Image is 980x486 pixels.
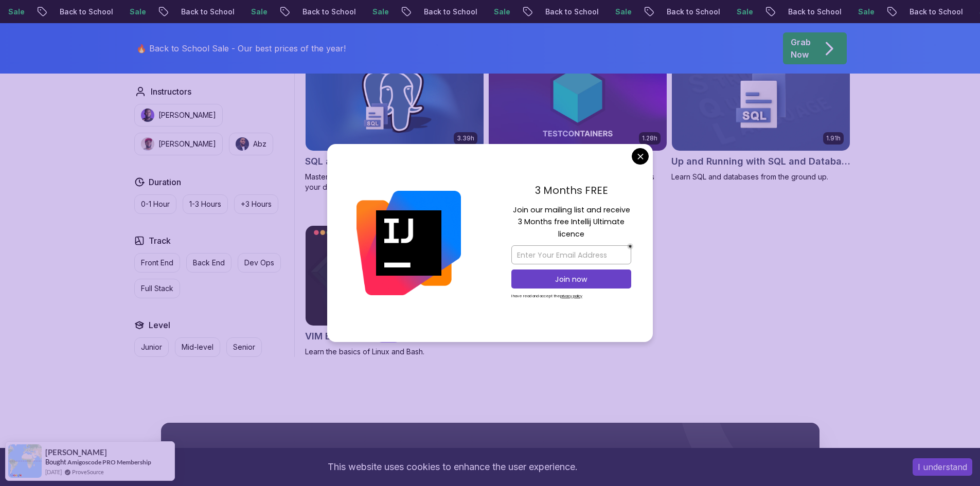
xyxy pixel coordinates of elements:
[488,50,667,213] a: Testcontainers with Java card1.28hNEWTestcontainers with JavaProLearn how to test Java DAOs with ...
[305,347,484,357] p: Learn the basics of Linux and Bash.
[253,139,266,149] p: Abz
[183,194,228,214] button: 1-3 Hours
[604,7,637,17] p: Sale
[913,458,972,476] button: Accept cookies
[305,329,372,344] h2: VIM Essentials
[158,110,216,120] p: [PERSON_NAME]
[45,467,62,476] span: [DATE]
[305,50,484,192] a: SQL and Databases Fundamentals card3.39hSQL and Databases FundamentalsProMaster SQL and database ...
[236,137,249,151] img: instructor img
[136,42,346,55] p: 🔥 Back to School Sale - Our best prices of the year!
[306,226,484,326] img: VIM Essentials card
[45,448,107,457] span: [PERSON_NAME]
[141,199,170,209] p: 0-1 Hour
[141,109,154,122] img: instructor img
[229,133,273,155] button: instructor imgAbz
[642,134,657,142] p: 1.28h
[791,36,811,61] p: Grab Now
[233,342,255,352] p: Senior
[149,176,181,188] h2: Duration
[305,172,484,192] p: Master SQL and database fundamentals to enhance your data querying and management skills.
[777,7,847,17] p: Back to School
[291,7,361,17] p: Back to School
[305,225,484,357] a: VIM Essentials card39mVIM EssentialsProLearn the basics of Linux and Bash.
[134,133,223,155] button: instructor img[PERSON_NAME]
[118,7,151,17] p: Sale
[48,7,118,17] p: Back to School
[489,51,667,151] img: Testcontainers with Java card
[158,139,216,149] p: [PERSON_NAME]
[149,235,171,247] h2: Track
[240,7,273,17] p: Sale
[175,337,220,357] button: Mid-level
[8,444,42,478] img: provesource social proof notification image
[186,253,231,273] button: Back End
[134,253,180,273] button: Front End
[244,258,274,268] p: Dev Ops
[671,172,850,182] p: Learn SQL and databases from the ground up.
[67,458,151,466] a: Amigoscode PRO Membership
[655,7,725,17] p: Back to School
[847,7,880,17] p: Sale
[8,456,897,478] div: This website uses cookies to enhance the user experience.
[134,194,176,214] button: 0-1 Hour
[189,199,221,209] p: 1-3 Hours
[413,7,483,17] p: Back to School
[234,194,278,214] button: +3 Hours
[72,467,104,476] a: ProveSource
[826,134,841,142] p: 1.91h
[141,342,162,352] p: Junior
[134,279,180,298] button: Full Stack
[305,154,455,169] h2: SQL and Databases Fundamentals
[149,319,170,331] h2: Level
[457,134,474,142] p: 3.39h
[898,7,968,17] p: Back to School
[226,337,262,357] button: Senior
[483,7,515,17] p: Sale
[241,199,272,209] p: +3 Hours
[361,7,394,17] p: Sale
[671,50,850,182] a: Up and Running with SQL and Databases card1.91hUp and Running with SQL and DatabasesLearn SQL and...
[725,7,758,17] p: Sale
[141,137,154,151] img: instructor img
[671,154,850,169] h2: Up and Running with SQL and Databases
[306,51,484,151] img: SQL and Databases Fundamentals card
[141,258,173,268] p: Front End
[151,85,191,98] h2: Instructors
[141,283,173,294] p: Full Stack
[193,258,225,268] p: Back End
[170,7,240,17] p: Back to School
[534,7,604,17] p: Back to School
[134,337,169,357] button: Junior
[45,458,66,466] span: Bought
[134,104,223,127] button: instructor img[PERSON_NAME]
[182,342,213,352] p: Mid-level
[238,253,281,273] button: Dev Ops
[672,51,850,151] img: Up and Running with SQL and Databases card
